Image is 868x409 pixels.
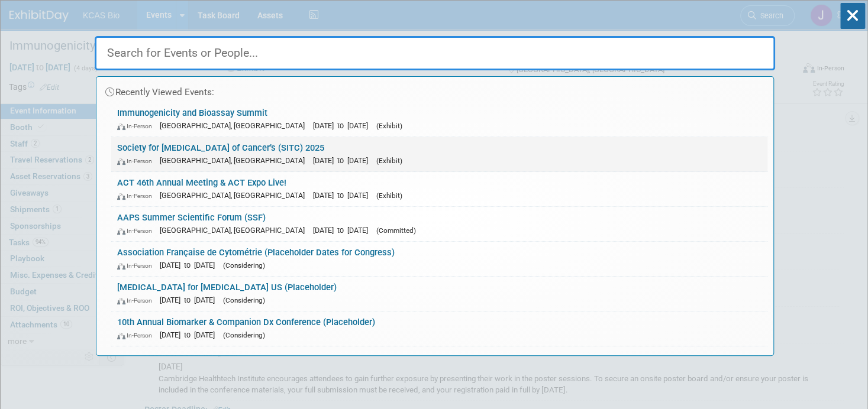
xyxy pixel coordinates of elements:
input: Search for Events or People... [95,36,775,70]
span: [DATE] to [DATE] [313,191,374,200]
div: Recently Viewed Events: [102,77,767,102]
span: (Considering) [223,331,265,339]
span: [DATE] to [DATE] [313,156,374,165]
span: [DATE] to [DATE] [160,261,221,270]
span: [DATE] to [DATE] [160,296,221,304]
a: [MEDICAL_DATA] for [MEDICAL_DATA] US (Placeholder) In-Person [DATE] to [DATE] (Considering) [111,277,767,311]
span: [GEOGRAPHIC_DATA], [GEOGRAPHIC_DATA] [160,226,311,235]
span: (Exhibit) [376,122,402,130]
span: In-Person [117,227,157,235]
span: [DATE] to [DATE] [313,121,374,130]
span: (Exhibit) [376,157,402,165]
span: [GEOGRAPHIC_DATA], [GEOGRAPHIC_DATA] [160,121,311,130]
span: (Considering) [223,261,265,270]
a: ACT 46th Annual Meeting & ACT Expo Live! In-Person [GEOGRAPHIC_DATA], [GEOGRAPHIC_DATA] [DATE] to... [111,172,767,206]
span: In-Person [117,157,157,165]
a: 10th Annual Biomarker & Companion Dx Conference (Placeholder) In-Person [DATE] to [DATE] (Conside... [111,311,767,346]
a: Society for [MEDICAL_DATA] of Cancer’s (SITC) 2025 In-Person [GEOGRAPHIC_DATA], [GEOGRAPHIC_DATA]... [111,137,767,171]
span: (Committed) [376,226,416,235]
span: [GEOGRAPHIC_DATA], [GEOGRAPHIC_DATA] [160,156,311,165]
span: [GEOGRAPHIC_DATA], [GEOGRAPHIC_DATA] [160,191,311,200]
span: (Considering) [223,296,265,304]
span: In-Person [117,262,157,270]
span: [DATE] to [DATE] [313,226,374,235]
a: Immunogenicity and Bioassay Summit In-Person [GEOGRAPHIC_DATA], [GEOGRAPHIC_DATA] [DATE] to [DATE... [111,102,767,137]
span: In-Person [117,297,157,304]
a: Association Française de Cytométrie (Placeholder Dates for Congress) In-Person [DATE] to [DATE] (... [111,242,767,276]
span: In-Person [117,332,157,339]
a: AAPS Summer Scientific Forum (SSF) In-Person [GEOGRAPHIC_DATA], [GEOGRAPHIC_DATA] [DATE] to [DATE... [111,207,767,241]
span: (Exhibit) [376,191,402,200]
span: In-Person [117,122,157,130]
span: In-Person [117,192,157,200]
span: [DATE] to [DATE] [160,330,221,339]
